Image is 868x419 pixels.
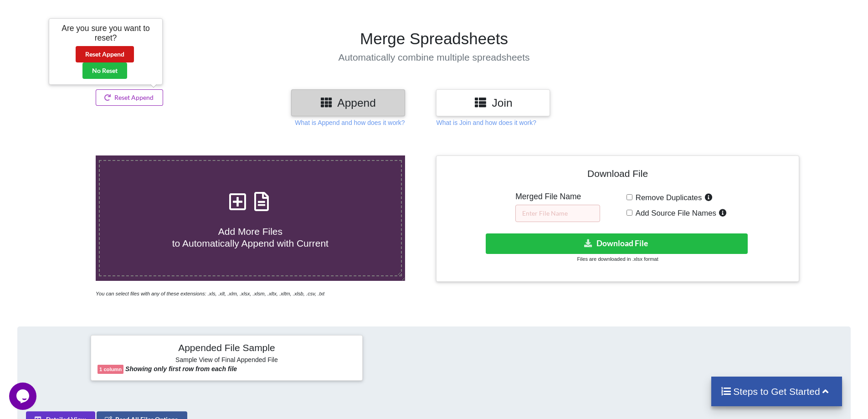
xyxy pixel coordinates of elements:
button: Reset Append [96,89,163,106]
h3: Append [298,96,398,109]
span: Add Source File Names [632,209,716,217]
h6: Sample View of Final Appended File [98,356,356,365]
input: Enter File Name [515,205,600,222]
iframe: chat widget [9,383,38,410]
h4: Steps to Get Started [720,386,833,397]
h3: Join [443,96,543,109]
button: No Reset [82,62,127,79]
i: You can select files with any of these extensions: .xls, .xlt, .xlm, .xlsx, .xlsm, .xltx, .xltm, ... [96,291,324,296]
span: Add More Files to Automatically Append with Current [172,226,329,248]
h4: Download File [443,162,792,188]
h5: Are you sure you want to reset? [56,24,156,43]
small: Files are downloaded in .xlsx format [577,256,658,262]
button: Reset Append [76,46,134,62]
b: Showing only first row from each file [125,365,237,372]
p: What is Join and how does it work? [436,118,536,127]
p: What is Append and how does it work? [295,118,405,127]
b: 1 column [99,367,122,372]
button: Download File [486,233,748,254]
h4: Appended File Sample [98,342,356,355]
h5: Merged File Name [515,192,600,202]
span: Remove Duplicates [632,193,702,202]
